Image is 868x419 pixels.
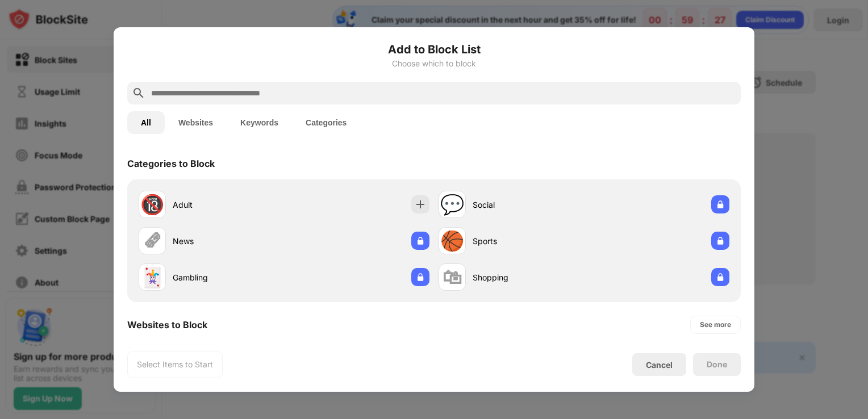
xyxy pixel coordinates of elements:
div: 🏀 [440,229,464,253]
div: Gambling [173,271,284,283]
div: 💬 [440,193,464,216]
div: See more [700,319,731,330]
img: search.svg [132,86,145,100]
div: Done [707,360,727,369]
div: Websites to Block [127,319,207,330]
div: Cancel [646,360,673,370]
button: All [127,111,165,134]
button: Websites [165,111,227,134]
button: Keywords [227,111,292,134]
div: Sports [473,235,584,247]
div: News [173,235,284,247]
div: Select Items to Start [137,359,213,370]
button: Categories [292,111,360,134]
div: Shopping [473,271,584,283]
div: 🗞 [143,229,162,253]
div: Social [473,199,584,211]
h6: Add to Block List [127,41,741,58]
div: Categories to Block [127,158,215,169]
div: Choose which to block [127,59,741,68]
div: Adult [173,199,284,211]
div: 🔞 [140,193,164,216]
div: 🛍 [443,266,462,289]
div: 🃏 [140,266,164,289]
